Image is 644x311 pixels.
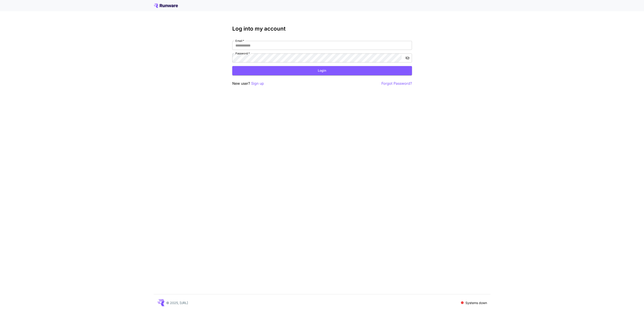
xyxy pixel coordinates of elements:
button: Forgot Password? [381,81,412,86]
h3: Log into my account [232,26,412,32]
p: © 2025, [URL] [166,300,188,305]
button: Sign up [251,81,264,86]
p: New user? [232,81,264,86]
button: Login [232,66,412,75]
p: Systems down [465,300,487,305]
label: Email [235,39,244,43]
label: Password [235,51,250,55]
button: toggle password visibility [403,54,412,62]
